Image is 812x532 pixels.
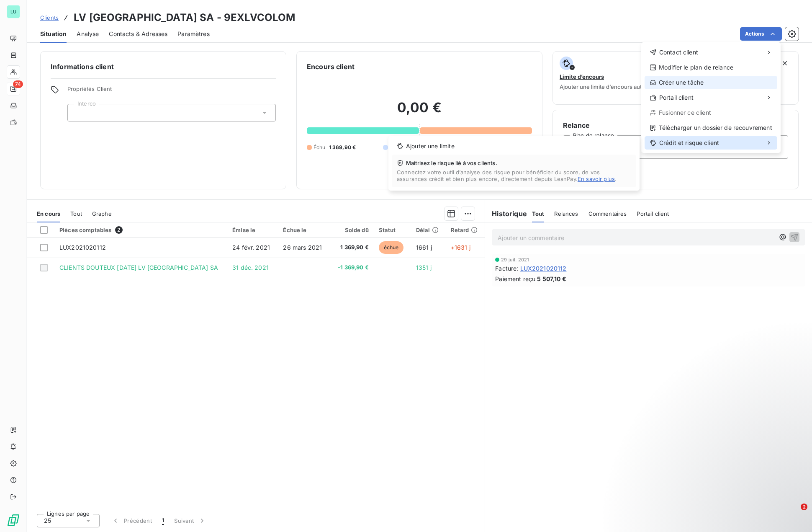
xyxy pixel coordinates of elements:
[659,93,694,102] span: Portail client
[645,121,777,134] div: Télécharger un dossier de recouvrement
[397,169,631,182] span: Connectez votre outil d’analyse des risque pour bénéficier du score, de vos assurances crédit et ...
[578,176,615,182] a: En savoir plus
[645,451,812,509] iframe: Intercom notifications message
[659,139,719,147] span: Crédit et risque client
[641,42,781,153] div: Actions
[659,48,698,57] span: Contact client
[397,160,631,166] span: Maitrisez le risque lié à vos clients.
[801,504,807,510] span: 2
[784,504,804,524] iframe: Intercom live chat
[645,76,777,89] div: Créer une tâche
[392,139,636,153] div: Ajouter une limite
[645,106,777,119] div: Fusionner ce client
[645,61,777,74] div: Modifier le plan de relance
